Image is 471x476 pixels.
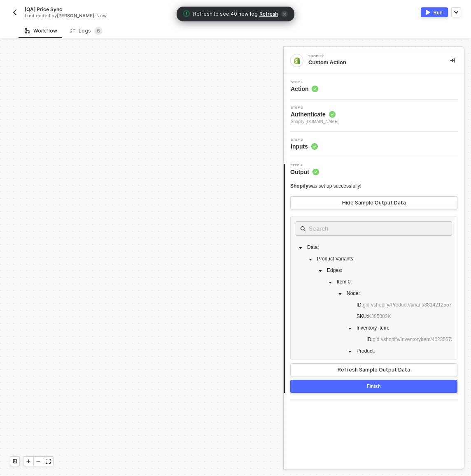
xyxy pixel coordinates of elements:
[25,28,57,34] div: Workflow
[309,223,439,234] input: Search
[337,279,352,285] span: Item 0 :
[421,7,448,17] button: activateRun
[318,269,322,273] span: caret-down
[357,313,391,319] span: SKU :
[327,267,342,273] span: Edges :
[291,81,318,84] span: Step 1
[301,225,305,232] span: icon-search
[357,302,463,308] span: ID :
[434,9,443,16] div: Run
[357,348,375,354] span: Product :
[290,380,457,393] button: Finish
[348,327,352,331] span: caret-down
[10,7,20,17] button: back
[308,258,312,262] span: caret-down
[308,59,437,66] div: Custom Action
[57,13,94,19] span: [PERSON_NAME]
[193,10,258,18] span: Refresh to see 40 new log
[338,367,410,373] div: Refresh Sample Output Data
[291,106,338,109] span: Step 2
[290,164,319,167] span: Step 4
[348,350,352,354] span: caret-down
[293,57,301,64] img: integration-icon
[450,58,455,63] span: icon-collapse-right
[25,13,217,19] div: Last edited by - Now
[70,27,103,35] div: Logs
[342,200,406,206] div: Hide Sample Output Data
[290,363,457,376] button: Refresh Sample Output Data
[46,459,51,464] span: icon-expand
[291,142,318,151] span: Inputs
[291,138,318,142] span: Step 3
[12,9,18,16] img: back
[368,313,391,319] span: KJ85003K
[291,110,338,118] span: Authenticate
[366,337,470,342] span: ID :
[328,281,332,285] span: caret-down
[290,183,308,189] span: Shopify
[347,290,360,296] span: Node :
[357,325,389,331] span: Inventory Item :
[308,55,432,58] div: Shopify
[284,138,464,151] div: Step 3Inputs
[183,10,190,17] span: icon-exclamation
[338,292,342,296] span: caret-down
[25,6,62,13] span: [QA] Price Sync
[367,383,381,390] div: Finish
[284,164,464,393] div: Step 4Output Shopifywas set up successfully!Hide Sample Output Datafor screen readerData:Product ...
[373,337,470,342] span: gid://shopify/InventoryItem/40235672993965
[97,28,100,34] span: 6
[281,11,288,17] span: icon-close
[284,81,464,93] div: Step 1Action
[94,27,103,35] sup: 6
[307,244,319,250] span: Data :
[298,246,303,250] span: caret-down
[36,459,41,464] span: icon-minus
[290,168,319,176] span: Output
[290,183,361,190] div: was set up successfully!
[291,85,318,93] span: Action
[284,106,464,125] div: Step 2Authenticate Shopify [DOMAIN_NAME]
[26,459,31,464] span: icon-play
[363,302,463,308] span: gid://shopify/ProductVariant/38142125572269
[426,10,430,15] img: activate
[291,118,338,125] span: Shopify [DOMAIN_NAME]
[290,196,457,209] button: Hide Sample Output Data
[317,256,354,262] span: Product Variants :
[259,11,278,17] span: Refresh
